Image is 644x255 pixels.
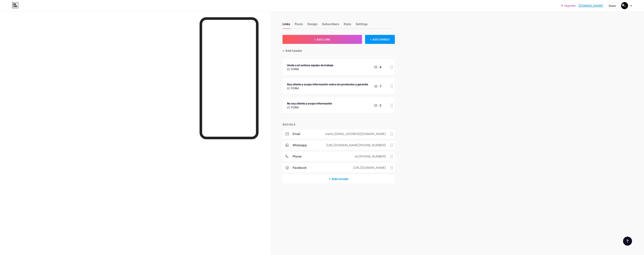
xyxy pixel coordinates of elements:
[322,22,339,28] div: Subscribers
[282,35,362,44] button: + ADD LINK
[347,165,390,170] div: [URL][DOMAIN_NAME]
[320,143,390,147] div: [URL][DOMAIN_NAME][PHONE_NUMBER]
[373,103,381,108] div: 2
[344,22,351,28] div: Stats
[314,38,330,41] span: + ADD LINK
[293,132,300,136] div: email
[319,132,390,136] div: mailto:[EMAIL_ADDRESS][DOMAIN_NAME]
[373,65,381,69] div: 4
[561,4,575,7] a: Upgrade
[307,22,318,28] div: Design
[282,22,290,28] div: Links
[621,2,628,9] img: legracinetwork
[293,165,307,170] div: facebook
[291,105,299,109] p: FORM
[365,35,395,44] div: + ADD EMBED
[282,122,395,126] div: SOCIALS
[293,143,307,147] div: whatsapp
[295,22,303,28] div: Posts
[356,22,368,28] div: Settings
[287,101,332,105] div: No soy cliente y ocupo información
[374,84,381,88] div: 7
[349,154,390,159] div: tel:[PHONE_NUMBER]
[287,63,333,67] div: Unete a mi exitoso equipo de trabajo
[578,3,603,8] a: [DOMAIN_NAME]
[609,4,616,8] div: Share
[291,67,299,71] p: FORM
[287,82,368,86] div: Soy cliente y ocupo información sobre los productos y garantía
[291,86,299,90] p: FORM
[293,154,301,159] div: phone
[282,174,395,183] div: + Add socials
[282,48,302,53] div: + Add header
